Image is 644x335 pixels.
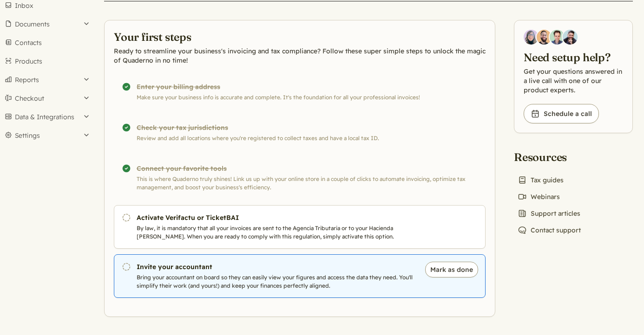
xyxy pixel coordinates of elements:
[514,207,584,220] a: Support articles
[524,104,599,123] a: Schedule a call
[514,150,585,165] h2: Resources
[114,254,486,298] a: Invite your accountant Bring your accountant on board so they can easily view your figures and ac...
[524,67,623,95] p: Get your questions answered in a live call with one of our product experts.
[524,50,623,65] h2: Need setup help?
[563,30,578,45] img: Javier Rubio, DevRel at Quaderno
[137,224,415,241] p: By law, it is mandatory that all your invoices are sent to the Agencia Tributaria or to your Haci...
[114,205,486,249] a: Activate Verifactu or TicketBAI By law, it is mandatory that all your invoices are sent to the Ag...
[137,273,415,290] p: Bring your accountant on board so they can easily view your figures and access the data they need...
[114,30,486,45] h2: Your first steps
[425,262,478,277] button: Mark as done
[537,30,552,45] img: Jairo Fumero, Account Executive at Quaderno
[137,262,415,271] h3: Invite your accountant
[514,174,567,187] a: Tax guides
[137,213,415,222] h3: Activate Verifactu or TicketBAI
[514,190,564,203] a: Webinars
[550,30,565,45] img: Ivo Oltmans, Business Developer at Quaderno
[524,30,539,45] img: Diana Carrasco, Account Executive at Quaderno
[114,46,486,65] p: Ready to streamline your business's invoicing and tax compliance? Follow these super simple steps...
[514,224,585,237] a: Contact support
